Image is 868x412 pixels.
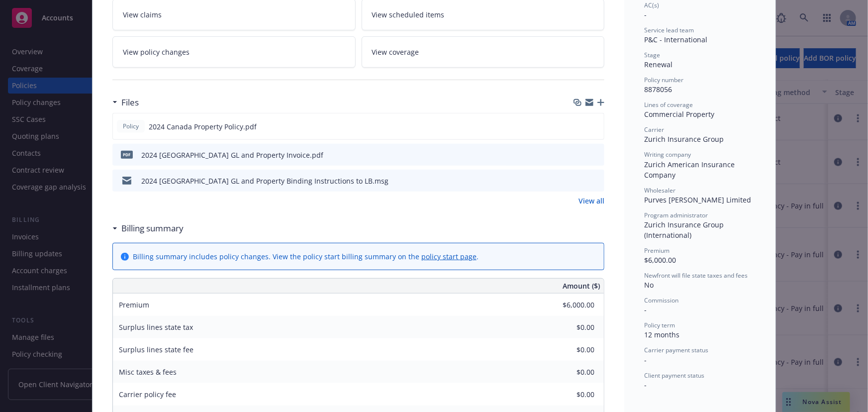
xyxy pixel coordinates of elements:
[141,150,323,160] div: 2024 [GEOGRAPHIC_DATA] GL and Property Invoice.pdf
[644,255,676,265] span: $6,000.00
[644,246,670,255] span: Premium
[644,125,664,134] span: Carrier
[112,222,184,235] div: Billing summary
[536,365,600,380] input: 0.00
[149,121,257,132] span: 2024 Canada Property Policy.pdf
[644,26,694,34] span: Service lead team
[644,60,673,69] span: Renewal
[644,35,707,44] span: P&C - International
[644,186,675,195] span: Wholesaler
[644,371,704,380] span: Client payment status
[121,151,133,158] span: pdf
[644,10,647,19] span: -
[133,251,479,262] div: Billing summary includes policy changes. View the policy start billing summary on the .
[644,271,748,280] span: Newfront will file state taxes and fees
[644,211,708,219] span: Program administrator
[644,220,726,240] span: Zurich Insurance Group (International)
[591,176,600,186] button: preview file
[644,85,672,94] span: 8878056
[644,109,756,119] div: Commercial Property
[119,300,149,309] span: Premium
[123,9,162,20] span: View claims
[372,9,445,20] span: View scheduled items
[644,305,647,314] span: -
[536,342,600,357] input: 0.00
[644,101,693,109] span: Lines of coverage
[591,121,600,132] button: preview file
[576,150,583,160] button: download file
[644,134,724,144] span: Zurich Insurance Group
[644,1,659,9] span: AC(s)
[644,76,683,84] span: Policy number
[644,195,751,205] span: Purves [PERSON_NAME] Limited
[644,330,679,339] span: 12 months
[644,321,675,329] span: Policy term
[644,380,647,390] span: -
[421,252,477,261] a: policy start page
[112,96,139,109] div: Files
[644,346,708,354] span: Carrier payment status
[576,176,583,186] button: download file
[644,355,647,365] span: -
[119,367,177,377] span: Misc taxes & fees
[119,390,176,399] span: Carrier policy fee
[644,296,678,305] span: Commission
[112,36,356,68] a: View policy changes
[119,345,193,354] span: Surplus lines state fee
[563,281,600,291] span: Amount ($)
[644,280,654,290] span: No
[644,51,660,59] span: Stage
[591,150,600,160] button: preview file
[119,322,193,332] span: Surplus lines state tax
[372,47,419,57] span: View coverage
[644,150,691,159] span: Writing company
[536,320,600,335] input: 0.00
[644,160,737,180] span: Zurich American Insurance Company
[536,387,600,402] input: 0.00
[536,298,600,312] input: 0.00
[121,122,141,131] span: Policy
[579,196,604,206] a: View all
[575,121,583,132] button: download file
[141,176,388,186] div: 2024 [GEOGRAPHIC_DATA] GL and Property Binding Instructions to LB.msg
[121,222,184,235] h3: Billing summary
[362,36,605,68] a: View coverage
[123,47,190,57] span: View policy changes
[121,96,139,109] h3: Files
